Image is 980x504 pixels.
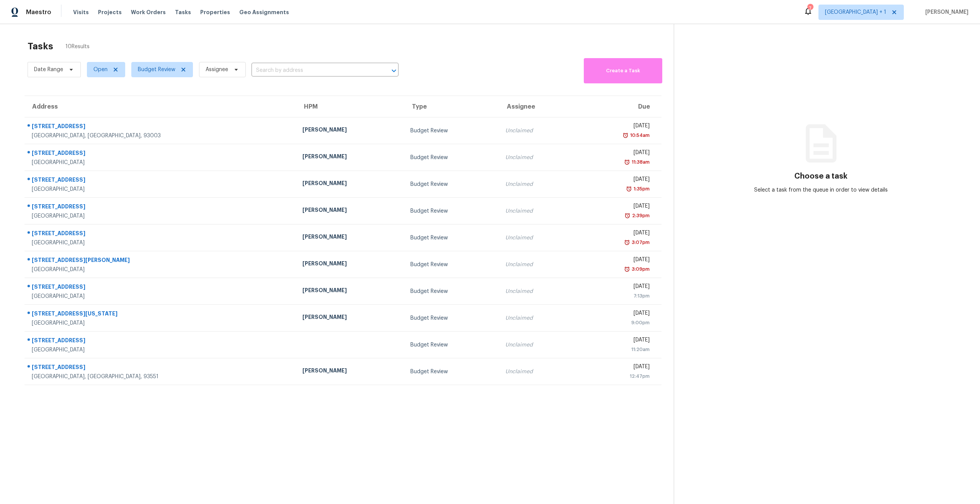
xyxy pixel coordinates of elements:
div: [GEOGRAPHIC_DATA], [GEOGRAPHIC_DATA], 93003 [32,132,290,140]
div: [PERSON_NAME] [302,233,398,242]
div: Budget Review [410,180,493,188]
th: Assignee [499,96,575,117]
div: [DATE] [581,283,650,292]
div: Budget Review [410,368,493,376]
input: Search by address [252,65,377,76]
div: Budget Review [410,341,493,349]
div: 7 [807,5,813,12]
div: [GEOGRAPHIC_DATA] [32,212,290,220]
th: Address [24,96,296,117]
div: [DATE] [581,149,650,158]
div: [DATE] [581,202,650,212]
div: [GEOGRAPHIC_DATA] [32,185,290,193]
span: Visits [73,8,89,16]
div: 11:38am [630,158,650,166]
div: [DATE] [581,122,650,132]
span: Projects [98,8,122,16]
span: 10 Results [65,43,90,50]
span: Budget Review [138,66,175,73]
span: Date Range [34,66,63,73]
span: Work Orders [131,8,166,16]
button: Open [389,65,399,76]
h2: Tasks [28,42,53,50]
div: [STREET_ADDRESS] [32,283,290,293]
div: [PERSON_NAME] [302,179,398,189]
div: [STREET_ADDRESS] [32,149,290,159]
div: [GEOGRAPHIC_DATA] [32,239,290,247]
div: [GEOGRAPHIC_DATA] [32,319,290,327]
div: 11:20am [581,346,650,353]
div: [DATE] [581,176,650,185]
div: [STREET_ADDRESS] [32,363,290,373]
span: Properties [200,8,230,16]
div: 12:47pm [581,372,650,380]
div: Unclaimed [505,368,569,376]
div: [GEOGRAPHIC_DATA] [32,159,290,166]
div: Select a task from the queue in order to view details [748,186,895,194]
div: [PERSON_NAME] [302,126,398,135]
div: [PERSON_NAME] [302,367,398,376]
div: Unclaimed [505,341,569,349]
h3: Choose a task [794,172,848,180]
div: [GEOGRAPHIC_DATA] [32,266,290,273]
span: [PERSON_NAME] [922,8,969,16]
div: [DATE] [581,309,650,319]
div: [STREET_ADDRESS] [32,122,290,132]
div: [STREET_ADDRESS] [32,203,290,212]
div: [STREET_ADDRESS] [32,229,290,239]
div: 2:39pm [630,212,650,219]
div: Budget Review [410,288,493,295]
th: Due [575,96,661,117]
div: [STREET_ADDRESS][US_STATE] [32,310,290,319]
div: [GEOGRAPHIC_DATA], [GEOGRAPHIC_DATA], 93551 [32,373,290,380]
div: 3:07pm [630,239,650,246]
div: 9:00pm [581,319,650,327]
img: Overdue Alarm Icon [624,265,630,273]
img: Overdue Alarm Icon [624,239,630,246]
span: Geo Assignments [239,8,289,16]
div: [DATE] [581,363,650,372]
div: [PERSON_NAME] [302,206,398,216]
div: [DATE] [581,229,650,239]
div: 10:54am [629,132,650,139]
th: HPM [296,96,404,117]
div: Unclaimed [505,154,569,161]
div: Unclaimed [505,207,569,215]
button: Create a Task [584,58,662,83]
div: [PERSON_NAME] [302,153,398,162]
div: [GEOGRAPHIC_DATA] [32,293,290,300]
div: Budget Review [410,314,493,322]
span: Open [93,66,108,73]
div: Unclaimed [505,180,569,188]
span: Maestro [26,8,51,16]
div: Unclaimed [505,314,569,322]
span: [GEOGRAPHIC_DATA] + 1 [825,8,886,16]
span: Create a Task [588,67,658,75]
div: 3:09pm [630,265,650,273]
span: Tasks [175,10,191,15]
div: [PERSON_NAME] [302,313,398,323]
div: Unclaimed [505,234,569,242]
span: Assignee [206,66,228,73]
div: Budget Review [410,261,493,268]
div: Unclaimed [505,288,569,295]
div: [STREET_ADDRESS][PERSON_NAME] [32,256,290,266]
div: [DATE] [581,256,650,265]
div: Unclaimed [505,127,569,135]
div: Unclaimed [505,261,569,268]
img: Overdue Alarm Icon [624,212,630,219]
div: [STREET_ADDRESS] [32,176,290,185]
div: Budget Review [410,154,493,161]
img: Overdue Alarm Icon [624,158,630,166]
div: [DATE] [581,336,650,346]
div: Budget Review [410,207,493,215]
div: Budget Review [410,127,493,135]
img: Overdue Alarm Icon [626,185,632,193]
th: Type [404,96,499,117]
div: [PERSON_NAME] [302,286,398,296]
div: [PERSON_NAME] [302,260,398,269]
div: [STREET_ADDRESS] [32,337,290,346]
div: 7:13pm [581,292,650,300]
div: 1:35pm [632,185,650,193]
div: [GEOGRAPHIC_DATA] [32,346,290,354]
